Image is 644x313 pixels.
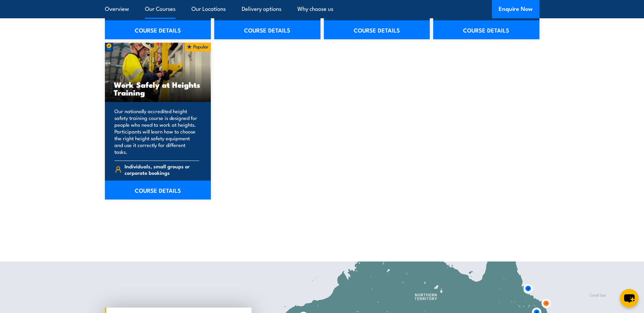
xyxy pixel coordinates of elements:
[105,20,211,39] a: COURSE DETAILS
[105,181,211,200] a: COURSE DETAILS
[114,108,200,155] p: Our nationally accredited height safety training course is designed for people who need to work a...
[620,289,639,308] button: chat-button
[114,81,202,96] h3: Work Safely at Heights Training
[433,20,539,39] a: COURSE DETAILS
[125,163,199,176] span: Individuals, small groups or corporate bookings
[214,20,320,39] a: COURSE DETAILS
[324,20,430,39] a: COURSE DETAILS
